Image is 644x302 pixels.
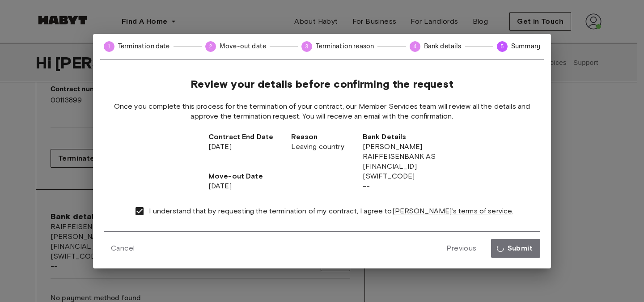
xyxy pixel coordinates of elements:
[291,142,344,152] span: Leaving country
[424,42,462,51] span: Bank details
[305,43,309,50] text: 3
[208,171,274,181] span: Move-out Date
[209,43,212,50] text: 2
[104,102,540,121] span: Once you complete this process for the termination of your contract, our Member Services team wil...
[363,142,436,152] span: [PERSON_NAME]
[149,206,513,216] span: I understand that by requesting the termination of my contract, I agree to .
[118,42,170,51] span: Termination date
[220,42,266,51] span: Move-out date
[413,43,416,50] text: 4
[316,42,374,51] span: Termination reason
[363,132,436,142] span: Bank Details
[191,77,453,91] span: Review your details before confirming the request
[500,43,504,50] text: 5
[208,132,274,142] span: Contract End Date
[511,42,540,51] span: Summary
[363,181,436,191] span: --
[363,152,436,162] span: RAIFFEISENBANK AS
[108,43,111,50] text: 1
[208,181,274,191] span: [DATE]
[291,132,344,142] span: Reason
[392,207,513,215] a: [PERSON_NAME]'s terms of service
[208,142,274,152] span: [DATE]
[363,171,436,181] span: [SWIFT_CODE]
[363,162,436,171] span: [FINANCIAL_ID]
